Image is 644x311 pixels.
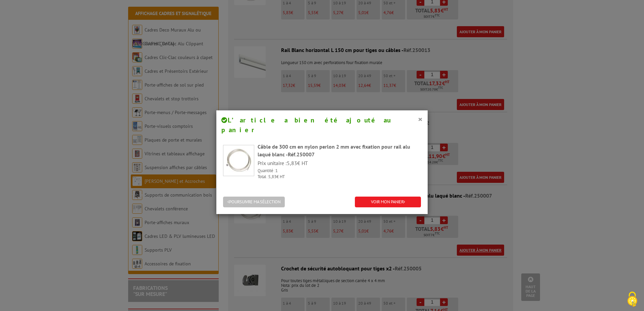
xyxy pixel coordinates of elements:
[288,151,315,158] span: Réf.250007
[287,160,297,166] span: 5,83
[275,168,278,173] span: 1
[221,115,423,135] h4: L’article a bien été ajouté au panier
[258,159,421,167] p: Prix unitaire : € HT
[621,288,644,311] button: Cookies (fenêtre modale)
[258,143,421,158] div: Câble de 300 cm en nylon perlon 2 mm avec fixation pour rail alu laqué blanc -
[258,174,421,180] p: Total : € HT
[268,174,276,179] span: 5,83
[418,115,423,123] button: ×
[258,168,421,174] p: Quantité :
[624,291,641,308] img: Cookies (fenêtre modale)
[355,197,421,208] a: VOIR MON PANIER
[223,197,285,208] button: POURSUIVRE MA SÉLECTION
